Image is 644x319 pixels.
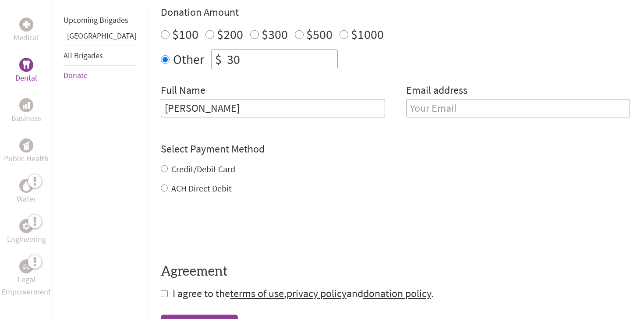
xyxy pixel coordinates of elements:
[67,31,136,41] a: [GEOGRAPHIC_DATA]
[23,181,30,191] img: Water
[19,219,33,233] div: Engineering
[217,26,243,43] label: $200
[19,98,33,112] div: Business
[171,183,232,194] label: ACH Direct Debit
[173,287,434,300] span: I agree to the , and .
[2,259,51,298] a: Legal EmpowermentLegal Empowerment
[161,264,630,280] h4: Agreement
[4,152,49,165] p: Public Health
[64,46,136,66] li: All Brigades
[23,141,30,150] img: Public Health
[19,138,33,152] div: Public Health
[15,72,37,84] p: Dental
[173,49,204,69] label: Other
[23,264,30,269] img: Legal Empowerment
[14,18,39,44] a: MedicalMedical
[406,83,467,99] label: Email address
[19,18,33,32] div: Medical
[212,50,225,69] div: $
[161,212,294,246] iframe: reCAPTCHA
[7,233,46,245] p: Engineering
[406,99,630,117] input: Your Email
[225,50,337,69] input: Enter Amount
[19,58,33,72] div: Dental
[11,112,41,124] p: Business
[23,60,30,69] img: Dental
[64,66,136,85] li: Donate
[7,219,46,245] a: EngineeringEngineering
[287,287,347,300] a: privacy policy
[64,30,136,46] li: Guatemala
[15,58,37,84] a: DentalDental
[161,5,630,19] h4: Donation Amount
[17,193,36,205] p: Water
[19,259,33,273] div: Legal Empowerment
[262,26,288,43] label: $300
[2,273,51,298] p: Legal Empowerment
[23,102,30,109] img: Business
[23,21,30,28] img: Medical
[19,179,33,193] div: Water
[11,98,41,124] a: BusinessBusiness
[4,138,49,165] a: Public HealthPublic Health
[161,83,205,99] label: Full Name
[17,179,36,205] a: WaterWater
[161,142,630,156] h4: Select Payment Method
[172,26,198,43] label: $100
[363,287,431,300] a: donation policy
[64,11,136,30] li: Upcoming Brigades
[64,70,88,80] a: Donate
[64,50,103,60] a: All Brigades
[23,223,30,230] img: Engineering
[14,32,39,44] p: Medical
[306,26,333,43] label: $500
[171,163,235,174] label: Credit/Debit Card
[351,26,384,43] label: $1000
[230,287,284,300] a: terms of use
[64,15,128,25] a: Upcoming Brigades
[161,99,385,117] input: Enter Full Name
